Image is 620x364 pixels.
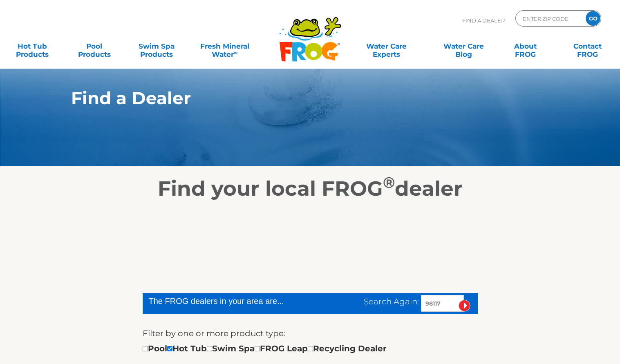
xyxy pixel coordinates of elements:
[522,13,577,25] input: Zip Code Form
[234,49,237,56] sup: ∞
[132,38,181,54] a: Swim SpaProducts
[8,38,56,54] a: Hot TubProducts
[71,88,511,108] h1: Find a Dealer
[459,300,470,312] input: Submit
[364,297,419,306] span: Search Again:
[143,327,285,340] label: Filter by one or more product type:
[564,38,612,54] a: ContactFROG
[501,38,550,54] a: AboutFROG
[149,295,313,307] div: The FROG dealers in your area are...
[462,10,505,31] p: Find A Dealer
[195,38,255,54] a: Fresh MineralWater∞
[143,342,387,355] div: Pool Hot Tub Swim Spa FROG Leap Recycling Dealer
[347,38,425,54] a: Water CareExperts
[586,11,600,26] input: GO
[59,176,562,201] h2: Find your local FROG dealer
[383,173,395,192] sup: ®
[439,38,488,54] a: Water CareBlog
[70,38,119,54] a: PoolProducts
